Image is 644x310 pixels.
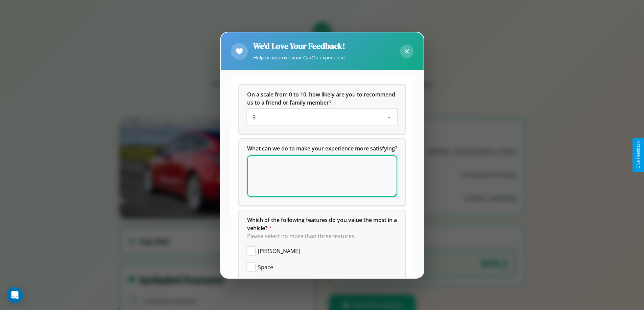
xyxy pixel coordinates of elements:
div: Open Intercom Messenger [7,287,23,303]
span: What can we do to make your experience more satisfying? [247,145,397,152]
span: Space [258,263,273,271]
p: Help us improve your CarGo experience [253,53,345,62]
h5: On a scale from 0 to 10, how likely are you to recommend us to a friend or family member? [247,90,397,107]
span: Please select no more than three features. [247,232,356,240]
div: On a scale from 0 to 10, how likely are you to recommend us to a friend or family member? [247,109,397,125]
h2: We'd Love Your Feedback! [253,40,345,52]
span: On a scale from 0 to 10, how likely are you to recommend us to a friend or family member? [247,91,397,106]
div: On a scale from 0 to 10, how likely are you to recommend us to a friend or family member? [239,85,405,134]
div: Give Feedback [636,141,641,169]
span: 9 [253,114,256,121]
span: [PERSON_NAME] [258,247,300,255]
span: Which of the following features do you value the most in a vehicle? [247,216,398,232]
